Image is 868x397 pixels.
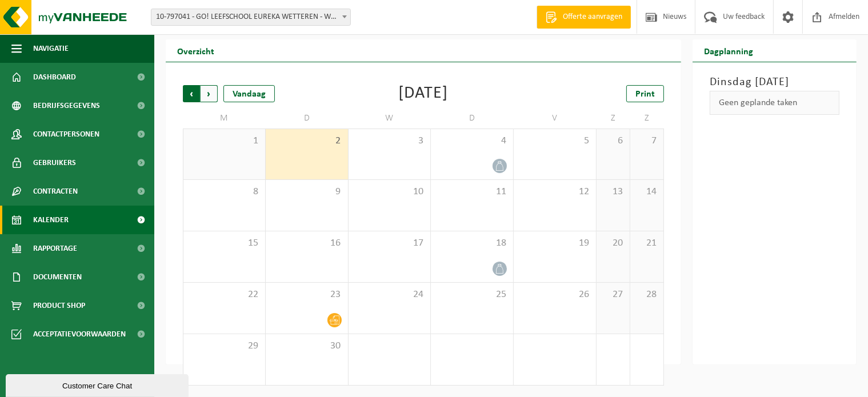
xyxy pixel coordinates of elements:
[630,108,664,129] td: Z
[189,288,259,301] span: 22
[33,291,85,320] span: Product Shop
[349,108,431,129] td: W
[201,85,218,102] span: Volgende
[271,340,342,352] span: 30
[437,288,507,301] span: 25
[431,108,514,129] td: D
[710,91,839,115] div: Geen geplande taken
[636,288,658,301] span: 28
[602,186,624,198] span: 13
[33,177,78,206] span: Contracten
[189,186,259,198] span: 8
[189,237,259,250] span: 15
[354,135,425,147] span: 3
[6,372,191,397] iframe: chat widget
[33,91,100,120] span: Bedrijfsgegevens
[437,135,507,147] span: 4
[636,135,658,147] span: 7
[271,186,342,198] span: 9
[560,11,625,23] span: Offerte aanvragen
[271,237,342,250] span: 16
[537,6,631,29] a: Offerte aanvragen
[636,186,658,198] span: 14
[398,85,448,102] div: [DATE]
[189,340,259,352] span: 29
[223,85,275,102] div: Vandaag
[183,108,266,129] td: M
[151,9,351,26] span: 10-797041 - GO! LEEFSCHOOL EUREKA WETTEREN - WETTEREN
[33,234,77,263] span: Rapportage
[354,288,425,301] span: 24
[266,108,349,129] td: D
[597,108,630,129] td: Z
[519,237,590,250] span: 19
[519,288,590,301] span: 26
[33,120,99,149] span: Contactpersonen
[437,237,507,250] span: 18
[166,39,226,62] h2: Overzicht
[183,85,200,102] span: Vorige
[33,149,76,177] span: Gebruikers
[354,237,425,250] span: 17
[33,263,82,291] span: Documenten
[33,63,76,91] span: Dashboard
[693,39,765,62] h2: Dagplanning
[354,186,425,198] span: 10
[151,9,350,25] span: 10-797041 - GO! LEEFSCHOOL EUREKA WETTEREN - WETTEREN
[636,237,658,250] span: 21
[33,34,69,63] span: Navigatie
[33,320,126,348] span: Acceptatievoorwaarden
[514,108,597,129] td: V
[519,186,590,198] span: 12
[33,206,69,234] span: Kalender
[635,90,655,99] span: Print
[602,288,624,301] span: 27
[437,186,507,198] span: 11
[189,135,259,147] span: 1
[626,85,664,102] a: Print
[602,135,624,147] span: 6
[519,135,590,147] span: 5
[271,135,342,147] span: 2
[271,288,342,301] span: 23
[602,237,624,250] span: 20
[710,74,839,91] h3: Dinsdag [DATE]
